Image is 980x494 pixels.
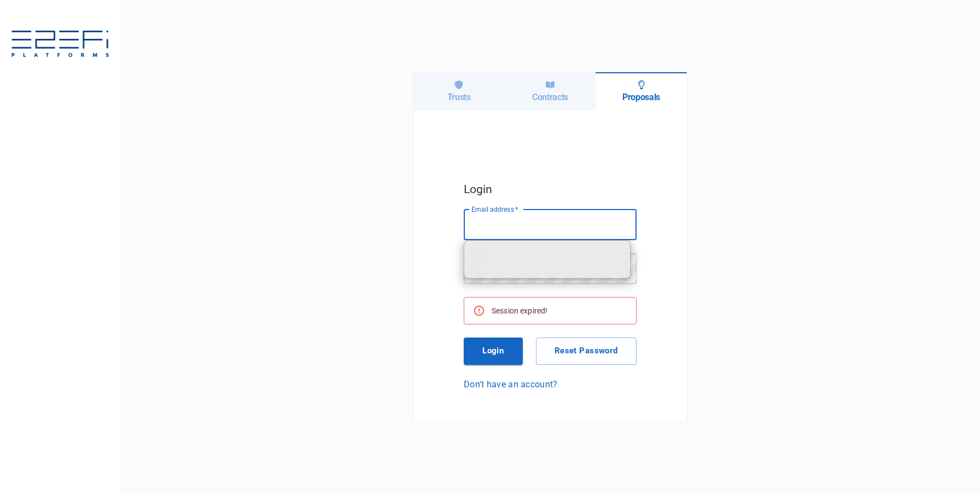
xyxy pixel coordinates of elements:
[622,92,660,102] h6: Proposals
[492,301,547,321] div: Session expired!
[447,92,471,102] h6: Trusts
[532,92,568,102] h6: Contracts
[464,338,523,365] button: Login
[11,31,109,59] img: svg%3e
[464,378,637,391] a: Don't have an account?
[536,338,637,365] button: Reset Password
[464,180,637,199] h5: Login
[471,205,518,214] label: Email address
